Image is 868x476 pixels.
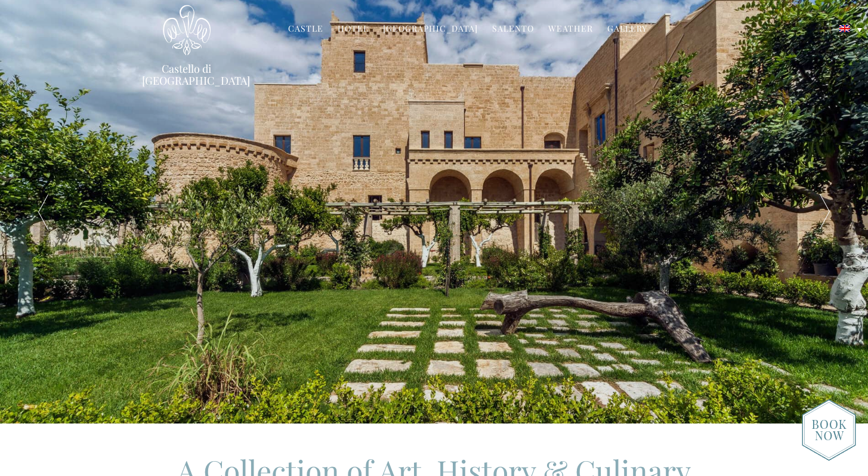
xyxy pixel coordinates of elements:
[607,23,647,36] a: Gallery
[839,25,850,32] img: English
[142,63,231,86] a: Castello di [GEOGRAPHIC_DATA]
[548,23,593,36] a: Weather
[383,23,478,36] a: [GEOGRAPHIC_DATA]
[338,23,369,36] a: Hotel
[163,5,211,55] img: Castello di Ugento
[288,23,323,36] a: Castle
[492,23,534,36] a: Salento
[802,399,856,461] img: new-booknow.png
